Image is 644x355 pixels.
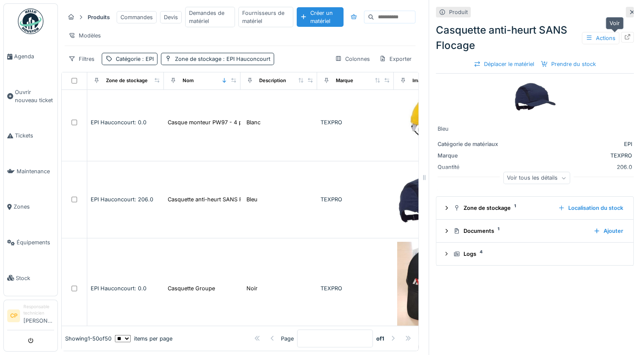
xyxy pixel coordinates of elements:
a: Tickets [4,118,57,154]
div: Modèles [65,29,105,42]
a: Ouvrir nouveau ticket [4,74,57,118]
span: Tickets [15,132,54,140]
div: EPI [505,140,632,148]
span: : EPI Hauconcourt [221,56,270,62]
a: Stock [4,260,57,296]
div: Marque [336,77,353,84]
span: Agenda [14,52,54,60]
a: Équipements [4,225,57,261]
img: Casquette anti-heurt SANS Flocage [514,75,556,118]
span: Stock [16,274,54,282]
span: Zones [14,203,54,211]
span: EPI Hauconcourt: 0.0 [91,285,146,292]
a: Maintenance [4,154,57,189]
span: Maintenance [17,167,54,175]
div: Ajouter [590,225,627,237]
div: Responsable technicien [23,303,54,317]
div: Actions [582,32,619,44]
div: Casque monteur PW97 - 4 points [168,118,255,126]
summary: Zone de stockage1Localisation du stock [440,200,630,216]
summary: Logs4 [440,246,630,262]
a: Zones [4,189,57,225]
div: Voir tous les détails [503,172,570,184]
div: Zone de stockage [453,204,551,212]
img: Casquette anti-heurt SANS Flocage [397,165,467,235]
div: Description [259,77,286,84]
div: Fournisseurs de matériel [238,7,293,27]
div: Quantité [438,163,501,171]
div: Localisation du stock [555,202,627,214]
span: EPI Hauconcourt: 206.0 [91,196,153,203]
a: Agenda [4,39,57,74]
div: TEXPRO [321,118,390,126]
div: Demandes de matériel [185,7,235,27]
div: TEXPRO [321,195,390,203]
div: Voir [606,17,624,29]
li: [PERSON_NAME] [23,303,54,328]
div: Casquette anti-heurt SANS Flocage [436,23,634,53]
div: Noir [246,284,258,292]
div: Page [281,335,294,343]
img: Casque monteur PW97 - 4 points [397,88,467,157]
a: CP Responsable technicien[PERSON_NAME] [7,303,54,330]
img: Casquette Groupe [397,242,467,335]
div: Filtres [65,53,98,65]
div: Zone de stockage [106,77,148,84]
div: Catégorie de matériaux [438,140,501,148]
strong: Produits [84,13,113,21]
div: Colonnes [331,53,374,65]
div: Casquette anti-heurt SANS Flocage [168,195,260,203]
div: TEXPRO [505,152,632,160]
div: Casquette Groupe [168,284,215,292]
div: Nom [183,77,194,84]
div: Créer un matériel [297,7,343,27]
div: Blanc [246,118,260,126]
div: Image [412,77,426,84]
div: Bleu [438,125,632,133]
div: Exporter [375,53,415,65]
div: Showing 1 - 50 of 50 [65,335,112,343]
span: : EPI [140,56,154,62]
summary: Documents1Ajouter [440,223,630,239]
div: Produit [449,8,468,16]
div: Marque [438,152,501,160]
div: Bleu [246,195,258,203]
div: Logs [453,250,623,258]
div: Catégorie [116,55,154,63]
div: Devis [160,11,182,23]
div: TEXPRO [321,284,390,292]
div: Documents [453,227,587,235]
div: Zone de stockage [175,55,270,63]
span: Équipements [17,238,54,246]
span: EPI Hauconcourt: 0.0 [91,119,146,126]
strong: of 1 [376,335,384,343]
li: CP [7,309,20,322]
div: 206.0 [505,163,632,171]
div: Prendre du stock [538,58,599,70]
div: Déplacer le matériel [470,58,538,70]
span: Ouvrir nouveau ticket [15,88,54,104]
div: items per page [115,335,172,343]
div: Commandes [117,11,157,23]
img: Badge_color-CXgf-gQk.svg [18,9,43,34]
